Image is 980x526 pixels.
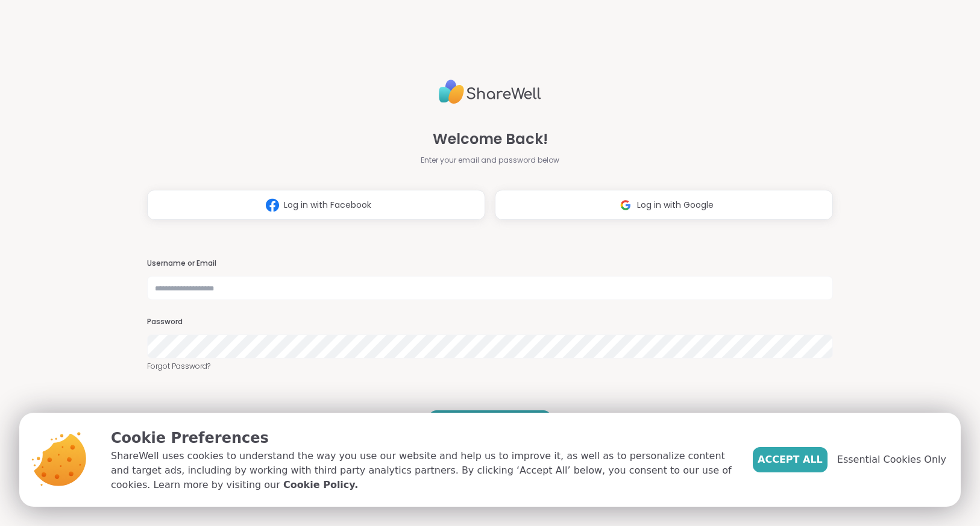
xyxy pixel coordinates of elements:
[637,199,714,211] span: Log in with Google
[283,478,358,492] a: Cookie Policy.
[439,75,541,109] img: ShareWell Logo
[284,199,371,211] span: Log in with Facebook
[429,410,551,436] button: LOG IN
[147,317,833,327] h3: Password
[261,194,284,216] img: ShareWell Logomark
[111,427,733,449] p: Cookie Preferences
[495,190,833,220] button: Log in with Google
[614,194,637,216] img: ShareWell Logomark
[147,361,833,372] a: Forgot Password?
[433,128,548,150] span: Welcome Back!
[758,452,823,467] span: Accept All
[147,190,485,220] button: Log in with Facebook
[421,155,559,166] span: Enter your email and password below
[111,449,733,492] p: ShareWell uses cookies to understand the way you use our website and help us to improve it, as we...
[147,258,833,269] h3: Username or Email
[837,452,946,467] span: Essential Cookies Only
[753,447,828,472] button: Accept All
